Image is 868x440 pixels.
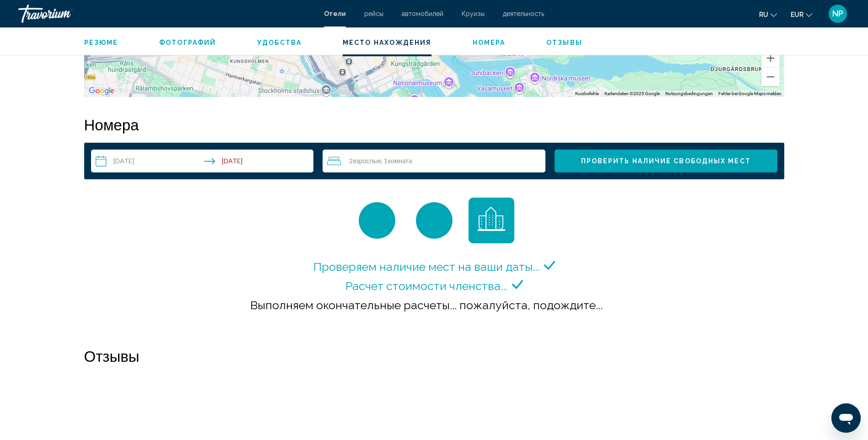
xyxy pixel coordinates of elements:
button: Vergrößern [761,49,780,67]
a: автомобилей [402,10,443,17]
span: ru [759,11,768,18]
button: Номера [473,38,506,47]
span: Проверить наличие свободных мест [581,158,751,165]
span: Проверяем наличие мест на ваши даты... [313,260,539,274]
span: Отзывы [546,39,582,46]
a: Dieses Gebiet in Google Maps öffnen (in neuem Fenster) [86,85,117,97]
span: 2 [349,157,381,165]
button: Отзывы [546,38,582,47]
button: Verkleinern [761,68,780,86]
span: Резюме [84,39,119,46]
button: Проверить наличие свободных мест [555,150,777,172]
button: Check-in date: Jul 30, 2026 Check-out date: Jul 31, 2026 [91,150,314,172]
h2: Отзывы [84,347,784,365]
a: Nutzungsbedingungen (wird in neuem Tab geöffnet) [665,91,713,96]
div: Search widget [91,150,777,172]
img: Google [86,85,117,97]
a: деятельность [503,10,544,17]
button: Фотографий [159,38,216,47]
a: Fehler bei Google Maps melden [718,91,782,96]
button: User Menu [826,4,850,23]
iframe: Schaltfläche zum Öffnen des Messaging-Fensters [831,403,861,433]
span: Взрослые [353,157,381,165]
span: Kartendaten ©2025 Google [604,91,660,96]
a: Круизы [462,10,485,17]
button: Change currency [791,8,812,21]
span: Расчет стоимости членства... [345,279,507,293]
h2: Номера [84,115,784,134]
button: Удобства [257,38,302,47]
span: EUR [791,11,803,18]
span: Номера [473,39,506,46]
button: Место нахождения [343,38,431,47]
button: Travelers: 2 adults, 0 children [323,150,545,172]
span: , 1 [381,157,412,165]
button: Резюме [84,38,119,47]
a: Travorium [18,5,315,23]
button: Change language [759,8,777,21]
a: Отели [324,10,346,17]
span: Выполняем окончательные расчеты... пожалуйста, подождите... [250,298,603,312]
a: рейсы [364,10,383,17]
span: NP [832,9,843,18]
span: Удобства [257,39,302,46]
span: Место нахождения [343,39,431,46]
button: Kurzbefehle [575,91,599,97]
span: Комната [388,157,412,165]
span: Фотографий [159,39,216,46]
